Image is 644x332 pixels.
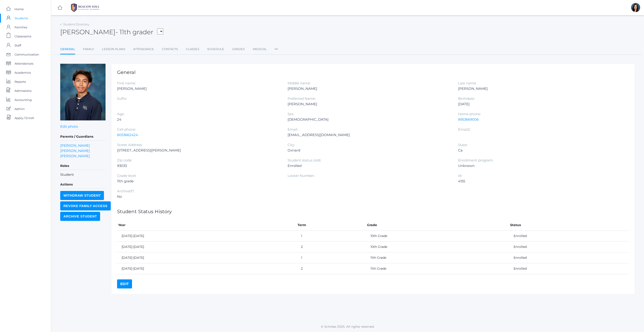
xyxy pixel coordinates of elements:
td: 11th Grade [366,263,509,274]
td: [DATE]-[DATE] [117,252,296,263]
th: Year [117,220,296,231]
div: [PERSON_NAME] [117,86,281,91]
label: Street Address: [117,143,142,147]
td: 1 [296,252,366,263]
label: Birthdate: [458,96,475,101]
div: 24 [117,117,281,122]
th: Status [509,220,629,231]
div: [STREET_ADDRESS][PERSON_NAME] [117,148,281,153]
label: Zip code: [117,158,132,162]
div: [PERSON_NAME] [458,86,622,91]
h2: [PERSON_NAME] [60,29,163,36]
label: State: [458,143,468,147]
a: [PERSON_NAME] [60,153,90,159]
label: Id: [458,173,462,178]
h5: Actions [60,181,106,188]
td: 1 [296,231,366,242]
span: Staff [14,41,21,50]
p: © Scholae 2025. All rights reserved. [51,324,644,329]
label: Age: [117,112,125,116]
a: Lesson Plans [102,45,125,54]
h1: General [117,70,629,75]
div: [EMAIL_ADDRESS][DOMAIN_NAME] [288,132,451,138]
span: Admissions [14,86,31,95]
span: Attendances [14,59,33,68]
label: Locker Number: [288,173,315,178]
div: [DATE] [458,101,622,107]
th: Term [296,220,366,231]
label: Grade level: [117,173,137,178]
label: City: [288,143,295,147]
span: Classrooms [14,32,31,41]
td: Enrolled [509,252,629,263]
td: 2 [296,242,366,252]
input: Archive Student [60,212,100,221]
div: Unknown [458,163,622,168]
label: Email2: [458,127,470,132]
img: Julian Simeon Morales [60,64,106,120]
a: [PERSON_NAME] [60,148,90,153]
span: - 11th grader [115,28,153,36]
span: Accounting [14,95,32,104]
td: 11th Grade [366,252,509,263]
td: 2 [296,263,366,274]
input: Revoke Family Access [60,201,111,210]
span: Apply / Enroll [14,113,34,122]
label: Suffix: [117,96,127,101]
label: Middle name: [288,81,311,85]
span: Academics [14,68,31,77]
a: Schedule [207,45,224,54]
div: [DEMOGRAPHIC_DATA] [288,117,451,122]
div: No [117,194,281,199]
td: Enrolled [509,263,629,274]
h5: Parents / Guardians [60,133,106,141]
div: 11th grade [117,178,281,184]
label: Last name: [458,81,477,85]
a: Family [83,45,94,54]
h5: Roles [60,162,106,170]
a: Classes [186,45,199,54]
span: Reports [14,77,26,86]
div: Enrolled [288,163,451,168]
label: Enrollment program: [458,158,493,162]
div: [PERSON_NAME] [288,101,451,107]
a: 8053662424 [117,133,138,137]
td: Enrolled [509,242,629,252]
label: Archived?: [117,189,135,193]
a: Edit photo [60,124,78,129]
div: Curcinda Young [631,3,640,12]
span: Admin [14,104,25,113]
div: 93033 [117,163,281,168]
span: Students [14,14,28,23]
span: Home [14,5,24,14]
td: [DATE]-[DATE] [117,263,296,274]
label: Preferred Name: [288,96,316,101]
a: General [60,45,75,54]
span: Communication [14,50,39,59]
input: Withdraw Student [60,191,104,200]
div: 4155 [458,178,622,184]
label: Home phone: [458,112,481,116]
label: First name: [117,81,136,85]
label: Email: [288,127,298,132]
a: 8953669006 [458,117,479,122]
span: Families [14,23,27,32]
li: Student [60,172,106,177]
div: Oxnard [288,148,451,153]
td: [DATE]-[DATE] [117,242,296,252]
a: Grades [232,45,245,54]
a: Contacts [162,45,178,54]
div: Ca [458,148,622,153]
a: [PERSON_NAME] [60,143,90,148]
th: Grade [366,220,509,231]
a: Student Directory [63,22,89,26]
a: Attendance [133,45,154,54]
td: 10th Grade [366,242,509,252]
a: Edit [117,279,132,288]
h1: Student Status History [117,209,629,214]
td: 10th Grade [366,231,509,242]
label: Cell phone: [117,127,136,132]
label: Student status (old): [288,158,321,162]
div: [PERSON_NAME] [288,86,451,91]
label: Sex: [288,112,294,116]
